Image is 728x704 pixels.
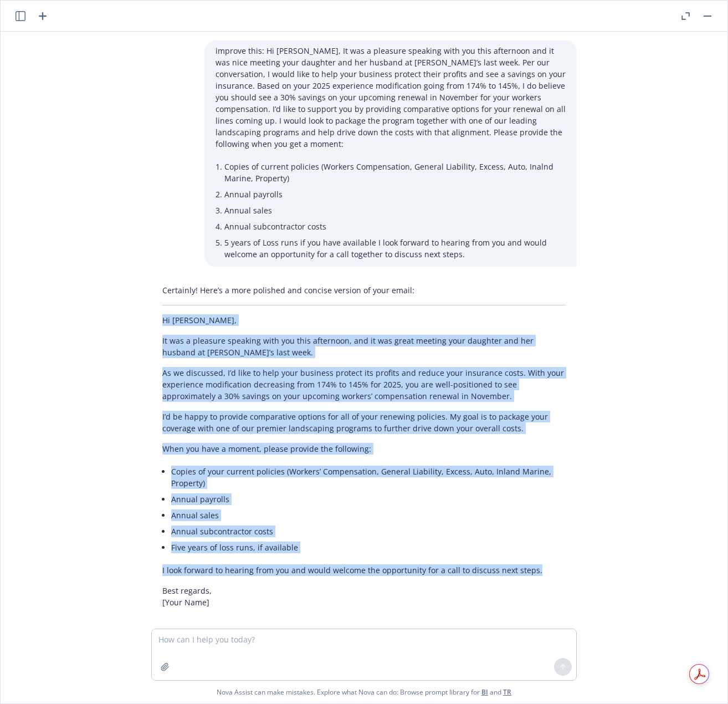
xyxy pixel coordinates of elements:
[162,314,566,326] p: Hi [PERSON_NAME],
[162,411,566,434] p: I’d be happy to provide comparative options for all of your renewing policies. My goal is to pack...
[224,218,566,234] li: Annual subcontractor costs
[162,284,566,296] p: Certainly! Here’s a more polished and concise version of your email:
[216,45,566,150] p: improve this: Hi [PERSON_NAME], It was a pleasure speaking with you this afternoon and it was nic...
[162,367,566,402] p: As we discussed, I’d like to help your business protect its profits and reduce your insurance cos...
[224,234,566,262] li: 5 years of Loss runs if you have available I look forward to hearing from you and would welcome a...
[5,681,723,703] span: Nova Assist can make mistakes. Explore what Nova can do: Browse prompt library for and
[224,186,566,202] li: Annual payrolls
[171,523,566,539] li: Annual subcontractor costs
[171,539,566,555] li: Five years of loss runs, if available
[171,491,566,507] li: Annual payrolls
[162,564,566,576] p: I look forward to hearing from you and would welcome the opportunity for a call to discuss next s...
[224,159,566,186] li: Copies of current policies (Workers Compensation, General Liability, Excess, Auto, Inalnd Marine,...
[503,687,511,697] a: TR
[481,687,488,697] a: BI
[162,443,566,455] p: When you have a moment, please provide the following:
[162,335,566,358] p: It was a pleasure speaking with you this afternoon, and it was great meeting your daughter and he...
[162,585,566,608] p: Best regards, [Your Name]
[224,202,566,218] li: Annual sales
[171,507,566,523] li: Annual sales
[171,463,566,491] li: Copies of your current policies (Workers’ Compensation, General Liability, Excess, Auto, Inland M...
